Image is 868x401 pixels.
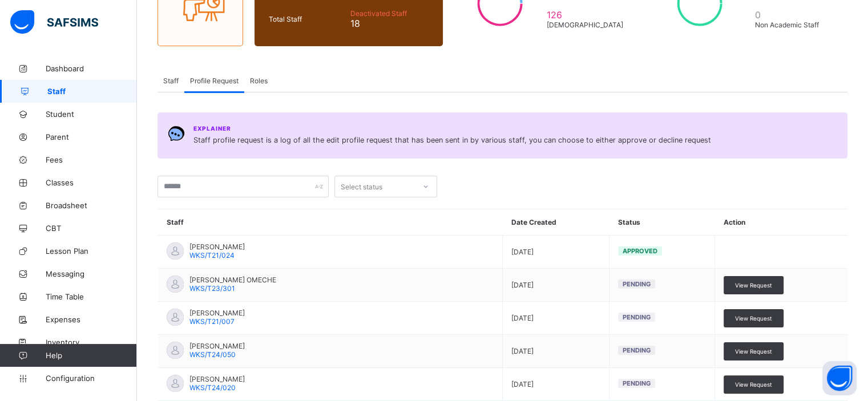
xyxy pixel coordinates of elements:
span: 126 [547,9,628,21]
span: Pending [623,346,651,354]
span: View Request [735,381,772,388]
img: safsims [10,10,98,34]
span: Roles [250,76,268,85]
span: Student [46,110,137,119]
span: Help [46,351,136,360]
span: WKS/T24/050 [189,350,236,359]
th: Status [609,209,715,236]
img: default.svg [167,242,184,260]
th: Action [715,209,847,236]
span: [PERSON_NAME] [189,342,245,350]
span: Staff [47,87,137,96]
img: default.svg [167,276,184,293]
span: Messaging [46,269,137,278]
span: Deactivated Staff [350,9,429,18]
span: Pending [623,313,651,321]
span: 0 [755,9,828,21]
span: Approved [623,247,657,255]
img: Chat.054c5d80b312491b9f15f6fadeacdca6.svg [168,125,185,142]
span: [DATE] [511,314,600,322]
span: Expenses [46,315,137,324]
span: Pending [623,280,651,288]
span: Staff [163,76,179,85]
span: Parent [46,132,137,141]
span: Non Academic Staff [755,21,828,29]
button: Open asap [822,361,857,395]
span: [DATE] [511,248,600,256]
img: default.svg [167,375,184,392]
th: Staff [158,209,503,236]
span: [PERSON_NAME] [189,309,245,317]
span: WKS/T23/301 [189,284,235,293]
span: Classes [46,178,137,187]
span: Dashboard [46,64,137,73]
span: [PERSON_NAME] [189,375,245,383]
th: Date Created [503,209,609,236]
span: View Request [735,282,772,289]
span: Pending [623,379,651,387]
span: Lesson Plan [46,246,137,256]
span: View Request [735,348,772,355]
span: Broadsheet [46,201,137,210]
span: Fees [46,155,137,164]
span: [DEMOGRAPHIC_DATA] [547,21,628,29]
img: default.svg [167,309,184,326]
span: View Request [735,315,772,322]
span: Configuration [46,374,136,383]
span: CBT [46,224,137,233]
span: Time Table [46,292,137,301]
div: Total Staff [266,12,348,26]
span: WKS/T24/020 [189,383,236,392]
div: Select status [341,176,382,197]
img: default.svg [167,342,184,359]
span: [DATE] [511,281,600,289]
span: WKS/T21/007 [189,317,235,326]
span: [PERSON_NAME] OMECHE [189,276,276,284]
span: 18 [350,18,429,29]
span: Staff profile request is a log of all the edit profile request that has been sent in by various s... [193,135,711,146]
span: Inventory [46,338,137,347]
span: Profile Request [190,76,239,85]
span: [PERSON_NAME] [189,242,245,251]
span: WKS/T21/024 [189,251,235,260]
span: Explainer [193,125,231,132]
span: [DATE] [511,347,600,355]
span: [DATE] [511,380,600,388]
